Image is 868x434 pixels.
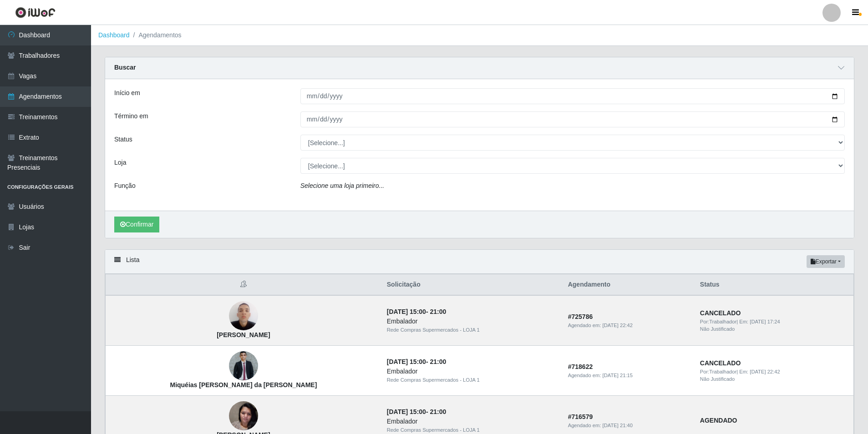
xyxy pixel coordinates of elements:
label: Função [114,181,136,191]
time: 21:00 [430,308,446,315]
time: [DATE] 15:00 [387,358,426,365]
th: Solicitação [381,274,563,296]
div: Agendado em: [568,322,689,329]
strong: CANCELADO [700,359,741,367]
time: 21:00 [430,358,446,365]
strong: CANCELADO [700,309,741,317]
input: 00/00/0000 [300,88,845,104]
div: | Em: [700,368,848,376]
div: Rede Compras Supermercados - LOJA 1 [387,326,557,334]
th: Agendamento [563,274,695,296]
label: Loja [114,158,126,167]
th: Status [695,274,854,296]
time: [DATE] 21:15 [603,373,633,378]
div: | Em: [700,318,848,326]
button: Confirmar [114,217,159,232]
img: Jhonata Henrique Matias de Araújo [229,297,258,335]
div: Embalador [387,317,557,326]
div: Agendado em: [568,422,689,429]
label: Término em [114,111,148,121]
div: Embalador [387,417,557,426]
button: Exportar [807,255,845,268]
label: Início em [114,88,140,98]
span: Por: Trabalhador [700,319,736,324]
strong: [PERSON_NAME] [217,331,270,338]
div: Não Justificado [700,375,848,383]
time: [DATE] 22:42 [750,369,780,374]
label: Status [114,135,132,144]
time: [DATE] 21:40 [603,423,633,428]
strong: AGENDADO [700,417,737,424]
strong: # 725786 [568,313,593,320]
time: 21:00 [430,408,446,415]
strong: Buscar [114,64,136,71]
strong: Miquéias [PERSON_NAME] da [PERSON_NAME] [170,381,317,389]
time: [DATE] 15:00 [387,308,426,315]
time: [DATE] 22:42 [603,323,633,328]
strong: - [387,308,446,315]
div: Embalador [387,367,557,376]
input: 00/00/0000 [300,111,845,127]
div: Rede Compras Supermercados - LOJA 1 [387,376,557,384]
li: Agendamentos [130,30,182,40]
img: CoreUI Logo [15,7,56,18]
strong: - [387,408,446,415]
span: Por: Trabalhador [700,369,736,374]
div: Agendado em: [568,372,689,379]
nav: breadcrumb [91,25,868,46]
strong: - [387,358,446,365]
div: Lista [105,250,854,274]
a: Dashboard [98,31,130,39]
time: [DATE] 17:24 [750,319,780,324]
i: Selecione uma loja primeiro... [300,182,384,189]
strong: # 716579 [568,413,593,420]
img: Miquéias Henderson da Silva Santos [229,351,258,380]
time: [DATE] 15:00 [387,408,426,415]
div: Rede Compras Supermercados - LOJA 1 [387,426,557,434]
div: Não Justificado [700,325,848,333]
strong: # 718622 [568,363,593,370]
